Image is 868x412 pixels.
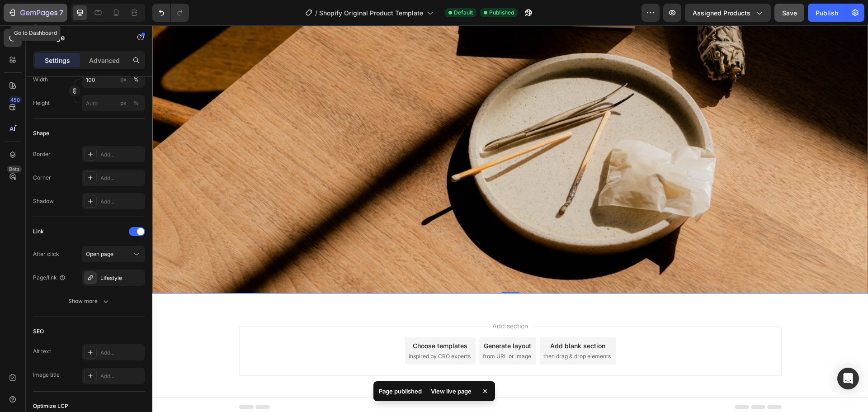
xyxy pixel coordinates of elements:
div: Add... [100,372,143,380]
span: Assigned Products [693,8,750,18]
div: Choose templates [260,316,315,325]
label: Width [33,76,48,84]
iframe: Design area [152,25,868,412]
div: Image title [33,371,60,379]
span: Default [454,9,473,17]
div: Border [33,150,51,158]
div: Link [33,227,44,236]
div: Publish [816,8,838,18]
div: Show more [68,297,110,306]
button: Show more [33,293,145,309]
div: Page/link [33,274,66,282]
span: Open page [86,251,113,257]
p: 7 [59,7,63,18]
div: Add... [100,198,143,206]
div: % [133,76,139,84]
span: Save [782,9,797,17]
div: Add... [100,349,143,357]
input: px% [82,95,145,111]
div: px [120,76,127,84]
button: % [118,98,129,109]
button: Publish [808,4,846,22]
div: Add... [100,174,143,182]
p: Image [44,32,121,43]
div: Add... [100,151,143,159]
div: % [133,99,139,107]
div: 450 [9,96,22,104]
div: SEO [33,327,44,336]
button: px [131,74,142,85]
div: Beta [7,166,22,173]
button: Save [774,4,804,22]
span: Add section [336,296,379,305]
button: Open page [82,246,145,262]
div: Alt text [33,347,51,355]
div: View live page [425,385,477,398]
div: Corner [33,174,51,182]
div: px [120,99,127,107]
button: Assigned Products [685,4,771,22]
button: % [118,74,129,85]
div: Optimize LCP [33,402,68,410]
p: Page published [379,387,422,396]
div: Shadow [33,197,54,205]
div: Add blank section [398,316,453,325]
div: Shape [33,129,49,137]
label: Height [33,99,50,107]
span: / [315,8,317,18]
div: Generate layout [331,316,379,325]
span: Published [489,9,514,17]
input: px% [82,71,145,88]
div: Lifestyle [100,274,143,282]
div: After click [33,250,59,258]
div: Undo/Redo [152,4,189,22]
p: Advanced [89,56,120,65]
p: Settings [45,56,70,65]
span: inspired by CRO experts [256,327,318,335]
span: from URL or image [330,327,379,335]
span: Shopify Original Product Template [319,8,423,18]
span: then drag & drop elements [391,327,458,335]
div: Open Intercom Messenger [837,368,859,389]
button: 7 [4,4,67,22]
button: px [131,98,142,109]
